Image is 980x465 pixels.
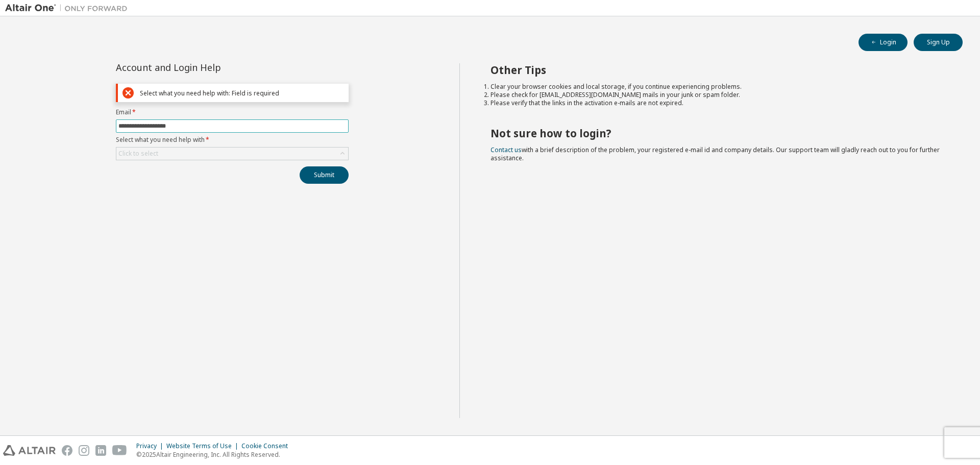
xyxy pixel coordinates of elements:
[95,445,106,456] img: linkedin.svg
[241,442,294,450] div: Cookie Consent
[491,145,522,154] a: Contact us
[166,442,241,450] div: Website Terms of Use
[491,145,940,162] span: with a brief description of the problem, your registered e-mail id and company details. Our suppo...
[79,445,89,456] img: instagram.svg
[5,3,133,13] img: Altair One
[118,150,158,158] div: Click to select
[136,442,166,450] div: Privacy
[3,445,56,456] img: altair_logo.svg
[116,148,348,160] div: Click to select
[140,89,344,97] div: Select what you need help with: Field is required
[116,63,302,71] div: Account and Login Help
[116,108,349,116] label: Email
[859,34,908,51] button: Login
[116,136,349,144] label: Select what you need help with
[491,99,945,107] li: Please verify that the links in the activation e-mails are not expired.
[300,166,349,184] button: Submit
[914,34,963,51] button: Sign Up
[112,445,127,456] img: youtube.svg
[491,127,945,140] h2: Not sure how to login?
[62,445,72,456] img: facebook.svg
[136,450,294,459] p: © 2025 Altair Engineering, Inc. All Rights Reserved.
[491,91,945,99] li: Please check for [EMAIL_ADDRESS][DOMAIN_NAME] mails in your junk or spam folder.
[491,83,945,91] li: Clear your browser cookies and local storage, if you continue experiencing problems.
[491,63,945,77] h2: Other Tips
